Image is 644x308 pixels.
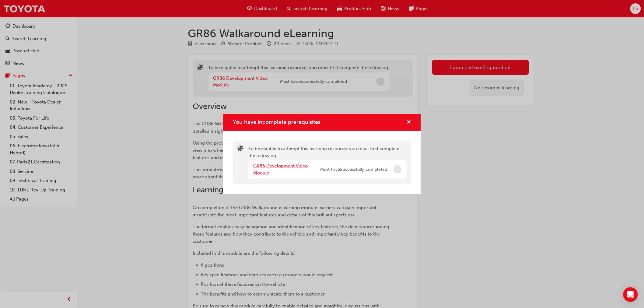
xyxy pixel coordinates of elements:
span: Incomplete [394,165,402,173]
div: You have incomplete prerequisites [223,114,421,194]
span: cross-icon [407,120,411,125]
div: To be eligible to attempt this learning resource, you must first complete the following: [248,145,407,180]
span: Must have Successfully completed [320,166,387,173]
div: Open Intercom Messenger [623,287,638,302]
span: You have incomplete prerequisites [233,119,320,125]
a: GR86 Development Video Module [253,163,308,176]
span: puzzle-icon [237,146,243,153]
button: cross-icon [407,119,411,126]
